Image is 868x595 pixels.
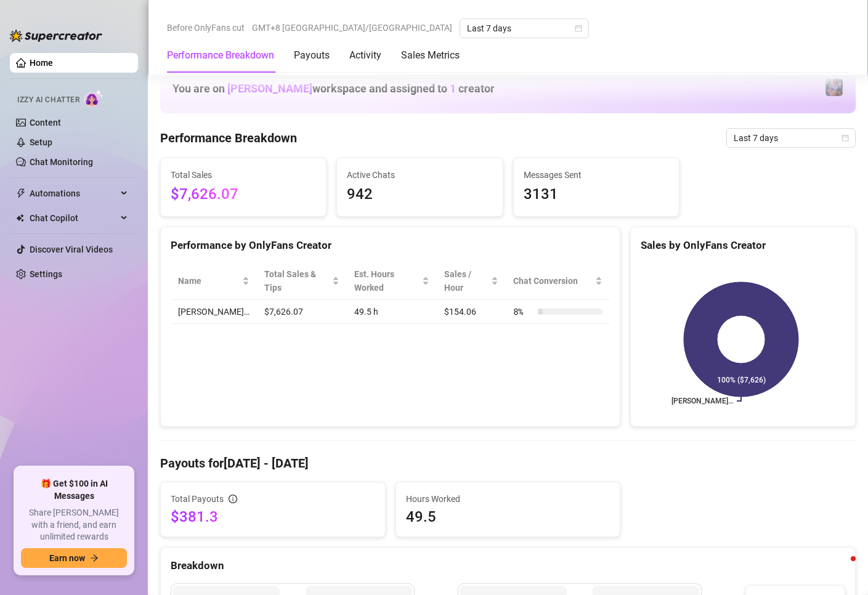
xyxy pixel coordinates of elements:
[172,82,495,95] h1: You are on workspace and assigned to creator
[90,554,99,562] span: arrow-right
[10,30,102,42] img: logo-BBDzfeDw.svg
[506,262,610,300] th: Chat Conversion
[30,157,93,167] a: Chat Monitoring
[30,184,117,203] span: Automations
[17,94,79,106] span: Izzy AI Chatter
[842,134,849,142] span: calendar
[84,89,103,107] img: AI Chatter
[160,455,856,472] h4: Payouts for [DATE] - [DATE]
[178,274,240,288] span: Name
[227,82,312,95] span: [PERSON_NAME]
[575,25,582,32] span: calendar
[16,214,24,222] img: Chat Copilot
[30,58,53,68] a: Home
[21,548,127,568] button: Earn nowarrow-right
[257,300,347,324] td: $7,626.07
[30,269,62,279] a: Settings
[347,183,492,206] span: 942
[347,168,492,182] span: Active Chats
[349,48,381,63] div: Activity
[16,188,26,198] span: thunderbolt
[252,18,452,37] span: GMT+8 [GEOGRAPHIC_DATA]/[GEOGRAPHIC_DATA]
[167,18,245,37] span: Before OnlyFans cut
[524,168,669,182] span: Messages Sent
[171,168,316,182] span: Total Sales
[513,305,533,318] span: 8 %
[30,118,61,127] a: Content
[354,267,420,294] div: Est. Hours Worked
[513,274,593,288] span: Chat Conversion
[49,553,85,563] span: Earn now
[347,300,437,324] td: 49.5 h
[444,267,489,294] span: Sales / Hour
[641,237,845,254] div: Sales by OnlyFans Creator
[171,262,257,300] th: Name
[401,48,460,63] div: Sales Metrics
[30,208,117,228] span: Chat Copilot
[437,262,506,300] th: Sales / Hour
[171,557,845,574] div: Breakdown
[21,507,127,543] span: Share [PERSON_NAME] with a friend, and earn unlimited rewards
[30,245,113,254] a: Discover Viral Videos
[524,183,669,206] span: 3131
[467,19,582,38] span: Last 7 days
[671,397,733,405] text: [PERSON_NAME]…
[734,129,848,147] span: Last 7 days
[406,492,610,506] span: Hours Worked
[264,267,330,294] span: Total Sales & Tips
[450,82,456,95] span: 1
[30,137,52,147] a: Setup
[294,48,330,63] div: Payouts
[826,553,856,583] iframe: Intercom live chat
[229,495,237,503] span: info-circle
[825,79,843,96] img: Jaylie
[21,478,127,502] span: 🎁 Get $100 in AI Messages
[171,507,375,527] span: $381.3
[171,492,224,506] span: Total Payouts
[171,183,316,206] span: $7,626.07
[437,300,506,324] td: $154.06
[160,129,297,147] h4: Performance Breakdown
[171,300,257,324] td: [PERSON_NAME]…
[167,48,274,63] div: Performance Breakdown
[406,507,610,527] span: 49.5
[257,262,347,300] th: Total Sales & Tips
[171,237,610,254] div: Performance by OnlyFans Creator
